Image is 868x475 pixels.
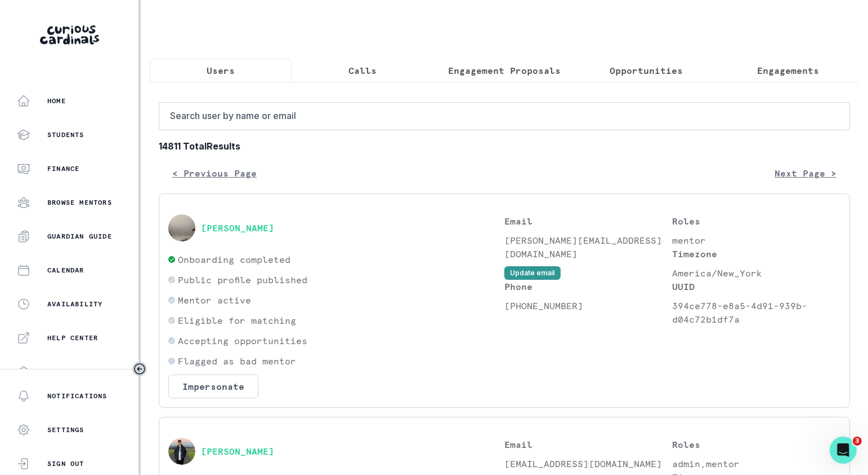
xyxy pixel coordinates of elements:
[761,162,850,184] button: Next Page >
[207,64,235,77] p: Users
[159,162,270,184] button: < Previous Page
[673,438,841,451] p: Roles
[673,247,841,261] p: Timezone
[673,280,841,293] p: UUID
[47,425,84,434] p: Settings
[47,232,112,241] p: Guardian Guide
[47,164,79,173] p: Finance
[40,25,99,45] img: Curious Cardinals Logo
[47,96,66,105] p: Home
[348,64,377,77] p: Calls
[132,362,147,376] button: Toggle sidebar
[673,214,841,228] p: Roles
[47,367,131,376] p: Curriculum Library
[201,446,274,457] button: [PERSON_NAME]
[504,438,673,451] p: Email
[757,64,819,77] p: Engagements
[178,273,307,287] p: Public profile published
[504,214,673,228] p: Email
[47,300,102,309] p: Availability
[159,139,850,153] b: 14811 Total Results
[504,266,561,280] button: Update email
[504,299,673,313] p: [PHONE_NUMBER]
[178,354,296,368] p: Flagged as bad mentor
[47,459,84,468] p: Sign Out
[201,222,274,234] button: [PERSON_NAME]
[504,457,673,470] p: [EMAIL_ADDRESS][DOMAIN_NAME]
[448,64,561,77] p: Engagement Proposals
[47,198,112,207] p: Browse Mentors
[673,234,841,247] p: mentor
[504,234,673,261] p: [PERSON_NAME][EMAIL_ADDRESS][DOMAIN_NAME]
[178,314,296,327] p: Eligible for matching
[47,130,84,139] p: Students
[47,333,98,342] p: Help Center
[853,437,862,446] span: 3
[47,266,84,275] p: Calendar
[673,299,841,326] p: 394ce778-e8a5-4d91-939b-d04c72b1df7a
[610,64,683,77] p: Opportunities
[830,437,857,464] iframe: Intercom live chat
[178,334,307,348] p: Accepting opportunities
[673,457,841,470] p: admin,mentor
[673,266,841,280] p: America/New_York
[178,253,290,266] p: Onboarding completed
[47,392,108,401] p: Notifications
[178,293,251,307] p: Mentor active
[168,375,258,398] button: Impersonate
[504,280,673,293] p: Phone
